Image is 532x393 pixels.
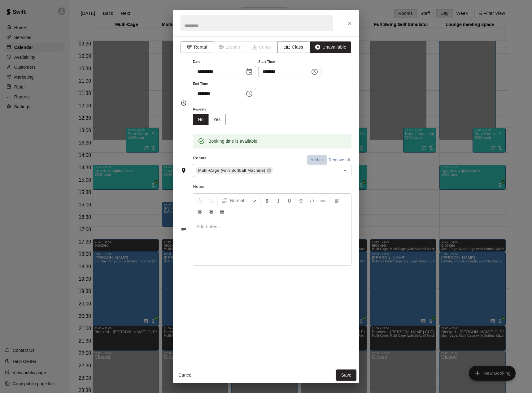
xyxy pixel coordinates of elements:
span: Notes [193,182,351,192]
button: Save [336,369,356,381]
button: Class [277,41,310,53]
button: Left Align [332,195,342,206]
span: Rooms [193,156,207,160]
button: Choose date, selected date is Oct 10, 2025 [243,66,255,78]
button: Formatting Options [219,195,259,206]
button: No [193,114,209,125]
button: Center Align [194,206,205,217]
button: Redo [206,195,216,206]
button: Insert Link [318,195,328,206]
span: Normal [230,197,252,204]
button: Choose time, selected time is 4:00 PM [243,88,255,100]
span: End Time [193,80,256,88]
button: Format Strikethrough [295,195,306,206]
button: Format Italics [273,195,284,206]
button: Cancel [176,369,195,381]
span: Camps can only be created in the Services page [245,41,278,53]
span: Lessons must be created in the Services page first [213,41,246,53]
button: Open [341,166,349,175]
button: Remove all [327,155,351,165]
span: Start Time [258,58,321,66]
button: Format Bold [262,195,273,206]
button: Choose time, selected time is 3:30 PM [308,66,321,78]
span: Multi-Cage (with Softball Machine) [196,167,268,174]
button: Rental [181,41,213,53]
span: Date [193,58,256,66]
div: Booking time is available [208,136,257,147]
button: Undo [194,195,205,206]
svg: Timing [181,100,187,106]
button: Insert Code [307,195,317,206]
button: Format Underline [284,195,295,206]
button: Yes [208,114,226,125]
div: Multi-Cage (with Softball Machine) [196,167,273,174]
svg: Rooms [181,167,187,174]
div: outlined button group [193,114,226,125]
button: Justify Align [217,206,227,217]
button: Close [344,18,355,29]
button: Unavailable [310,41,351,53]
span: Repeats [193,106,231,114]
button: Add all [307,155,327,165]
button: Right Align [206,206,216,217]
svg: Notes [181,227,187,233]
